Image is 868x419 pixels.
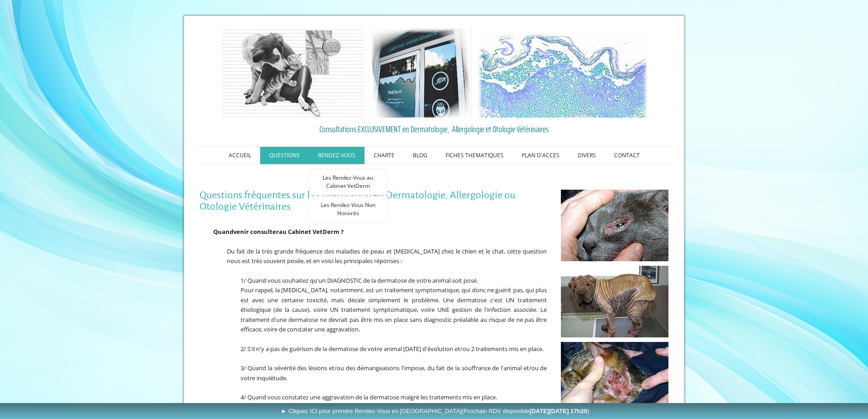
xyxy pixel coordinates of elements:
[200,190,547,212] h1: Questions fréquentes sur la Consultation en Dermatologie, Allergologie ou Otologie Vétérinaires
[437,147,513,164] a: FICHES THEMATIQUES
[309,147,365,164] a: RENDEZ-VOUS
[569,147,605,164] a: DIVERS
[605,147,649,164] a: CONTACT
[279,228,305,236] span: au Cabin
[241,276,478,285] span: 1/ Quand vous souhaitez qu'un DIAGNOSTIC de la dermatose de votre animal soit posé.
[241,345,544,353] span: 2/ S'il n'y a pas de guérison de la dermatose de votre animal [DATE] d'évolution et/ou 2 traiteme...
[365,147,404,164] a: CHARTE
[241,393,497,401] span: 4/ Quand vous constatez une aggravation de la dermatose malgré les traitements mis en place.
[513,147,569,164] a: PLAN D'ACCES
[260,147,309,164] a: QUESTIONS
[281,408,589,414] span: ► Cliquez ICI pour prendre Rendez-Vous en [GEOGRAPHIC_DATA]
[220,147,260,164] a: ACCUEIL
[404,147,437,164] a: BLOG
[309,196,387,222] a: Les Rendez-Vous Non Honorés
[309,169,387,195] a: Les Rendez-Vous au Cabinet VetDerm
[241,286,547,333] span: Pour rappel, la [MEDICAL_DATA], notamment, est un traitement symptomatique, qui donc ne guérit pa...
[241,364,547,382] span: 3/ Quand la sévérité des lésions et/ou des démangeaisons l'impose, du fait de la souffrance de l'...
[529,408,587,414] b: [DATE][DATE] 17h20
[233,228,279,236] span: venir consulter
[227,247,547,265] span: Du fait de la très grande fréquence des maladies de peau et [MEDICAL_DATA] chez le chien et le ch...
[462,408,589,414] span: (Prochain RDV disponible )
[305,228,344,236] span: et VetDerm ?
[200,122,669,136] a: Consultations EXCLUSIVEMENT en Dermatologie, Allergologie et Otologie Vétérinaires
[213,228,222,236] span: Qu
[222,228,233,236] span: and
